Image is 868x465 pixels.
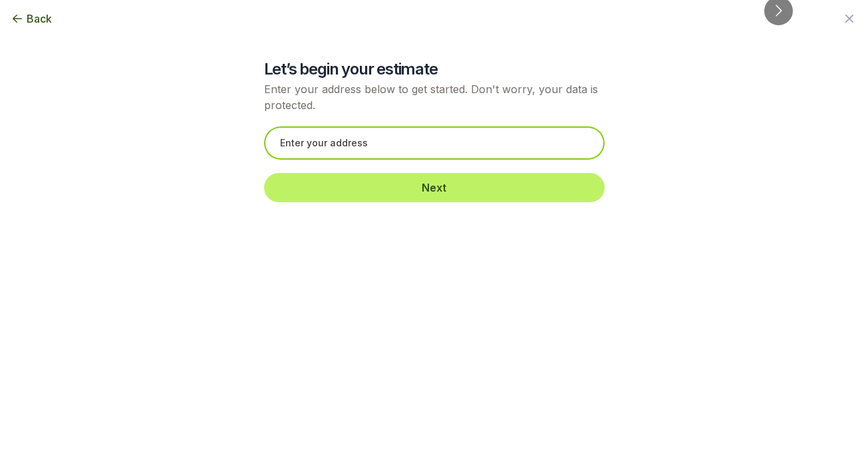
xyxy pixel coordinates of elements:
p: Enter your address below to get started. Don't worry, your data is protected. [264,81,605,113]
h2: Let’s begin your estimate [264,59,605,80]
span: Back [27,11,52,27]
button: Back [11,11,52,27]
button: Next [264,173,605,202]
input: Enter your address [264,126,605,160]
